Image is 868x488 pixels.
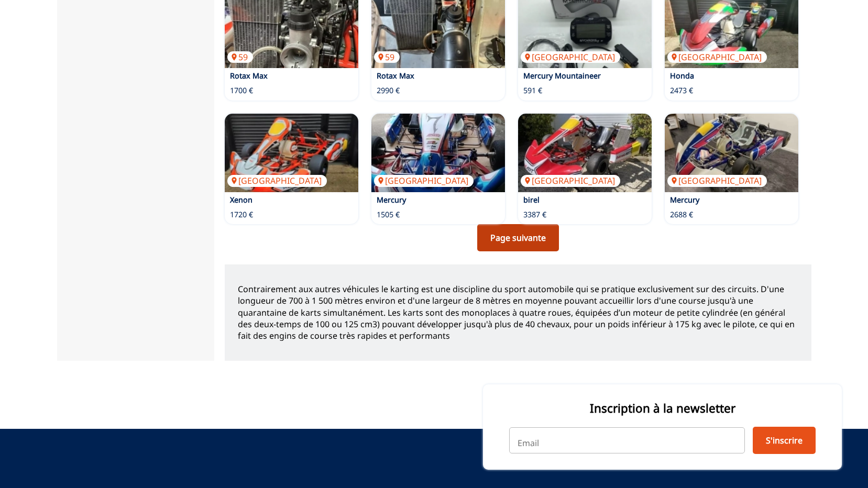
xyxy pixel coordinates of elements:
p: [GEOGRAPHIC_DATA] [521,51,620,63]
a: Mercury[GEOGRAPHIC_DATA] [665,114,798,192]
a: Mercury [670,195,699,205]
a: Mercury[GEOGRAPHIC_DATA] [371,114,505,192]
p: 3387 € [523,209,546,220]
p: [GEOGRAPHIC_DATA] [374,175,474,186]
a: birel [523,195,540,205]
img: Xenon [225,114,358,192]
p: 2688 € [670,209,693,220]
a: Rotax Max [230,71,268,81]
p: 591 € [523,85,542,96]
p: 2473 € [670,85,693,96]
p: 59 [374,51,400,63]
p: [GEOGRAPHIC_DATA] [227,175,327,186]
a: Xenon [230,195,252,205]
a: birel[GEOGRAPHIC_DATA] [518,114,652,192]
img: Mercury [665,114,798,192]
p: [GEOGRAPHIC_DATA] [667,175,767,186]
a: Mercury Mountaineer [523,71,601,81]
p: 1720 € [230,209,253,220]
img: Mercury [371,114,505,192]
input: Email [509,427,745,453]
a: Page suivante [477,224,559,251]
a: Rotax Max [377,71,414,81]
img: birel [518,114,652,192]
button: S'inscrire [753,427,816,454]
a: Honda [670,71,694,81]
p: 2990 € [377,85,400,96]
p: 59 [227,51,253,63]
a: Mercury [377,195,406,205]
p: Contrairement aux autres véhicules le karting est une discipline du sport automobile qui se prati... [238,283,798,342]
p: 1700 € [230,85,253,96]
a: Xenon[GEOGRAPHIC_DATA] [225,114,358,192]
p: 1505 € [377,209,400,220]
p: Inscription à la newsletter [509,400,816,416]
p: [GEOGRAPHIC_DATA] [521,175,620,186]
p: [GEOGRAPHIC_DATA] [667,51,767,63]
